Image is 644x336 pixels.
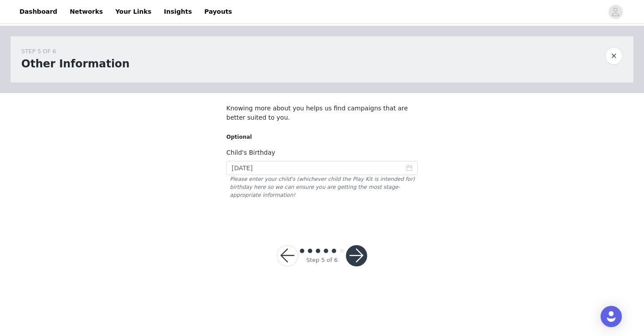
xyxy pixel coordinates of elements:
span: Child's Birthday [226,149,275,156]
div: STEP 5 OF 6 [21,47,130,56]
h1: Other Information [21,56,130,72]
i: icon: calendar [406,165,412,171]
h5: Optional [226,133,418,141]
a: Dashboard [14,2,62,22]
div: Step 5 of 6 [306,256,338,265]
input: Select date [226,161,418,175]
a: Your Links [110,2,157,22]
p: Knowing more about you helps us find campaigns that are better suited to you. [226,104,418,122]
a: Insights [159,2,197,22]
div: Open Intercom Messenger [601,306,622,327]
a: Payouts [199,2,237,22]
div: avatar [611,5,620,19]
span: Please enter your child's (whichever child the Play Kit is intended for) birthday here so we can ... [226,175,418,199]
a: Networks [64,2,108,22]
